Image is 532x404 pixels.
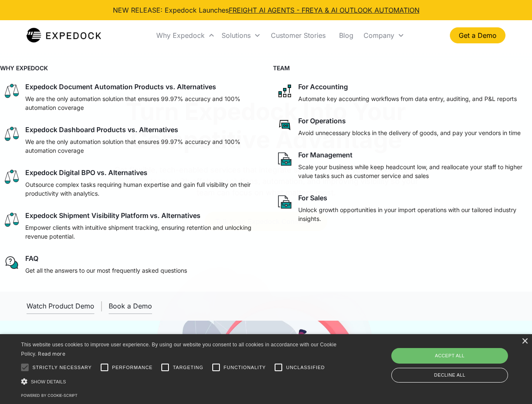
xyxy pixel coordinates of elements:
p: Automate key accounting workflows from data entry, auditing, and P&L reports [298,94,517,103]
img: Expedock Logo [27,27,101,44]
img: scale icon [3,82,20,99]
div: Expedock Document Automation Products vs. Alternatives [25,82,216,91]
a: open lightbox [27,298,94,314]
img: scale icon [3,211,20,228]
p: Scale your business while keep headcount low, and reallocate your staff to higher value tasks suc... [298,162,529,180]
p: Unlock growth opportunities in your import operations with our tailored industry insights. [298,205,529,223]
a: Blog [332,21,360,50]
a: Get a Demo [450,27,505,43]
img: scale icon [3,125,20,142]
img: rectangular chat bubble icon [276,117,293,133]
img: paper and bag icon [276,194,293,210]
img: paper and bag icon [276,151,293,167]
p: We are the only automation solution that ensures 99.97% accuracy and 100% automation coverage [25,137,256,155]
span: This website uses cookies to improve user experience. By using our website you consent to all coo... [21,342,337,357]
p: Avoid unnecessary blocks in the delivery of goods, and pay your vendors in time [298,128,521,137]
div: Why Expedock [153,21,218,50]
span: Functionality [224,364,266,371]
div: FAQ [25,254,38,263]
div: Why Expedock [156,31,205,40]
a: Customer Stories [264,21,332,50]
div: Book a Demo [109,302,152,310]
a: FREIGHT AI AGENTS - FREYA & AI OUTLOOK AUTOMATION [229,6,420,14]
div: For Management [298,151,353,159]
a: Read more [38,351,65,357]
a: home [27,27,101,44]
div: Show details [21,377,340,386]
div: Expedock Shipment Visibility Platform vs. Alternatives [25,211,201,220]
p: Outsource complex tasks requiring human expertise and gain full visibility on their productivity ... [25,180,256,198]
div: Solutions [222,31,251,40]
p: Empower clients with intuitive shipment tracking, ensuring retention and unlocking revenue potent... [25,223,256,241]
span: Show details [31,379,66,384]
img: network like icon [276,82,293,99]
div: Company [360,21,408,50]
div: For Accounting [298,82,348,91]
div: For Operations [298,117,346,125]
div: For Sales [298,194,327,202]
span: Strictly necessary [32,364,92,371]
p: We are the only automation solution that ensures 99.97% accuracy and 100% automation coverage [25,94,256,112]
div: Expedock Dashboard Products vs. Alternatives [25,125,178,134]
span: Targeting [173,364,203,371]
img: regular chat bubble icon [3,254,20,271]
span: Unclassified [286,364,325,371]
div: Solutions [218,21,264,50]
span: Performance [112,364,153,371]
p: Get all the answers to our most frequently asked questions [25,266,187,275]
div: NEW RELEASE: Expedock Launches [113,5,420,15]
div: Expedock Digital BPO vs. Alternatives [25,168,147,177]
a: Powered by cookie-script [21,393,78,398]
img: scale icon [3,168,20,185]
div: Watch Product Demo [27,302,94,310]
div: Company [364,31,394,40]
iframe: Chat Widget [392,313,532,404]
a: Book a Demo [109,298,152,314]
